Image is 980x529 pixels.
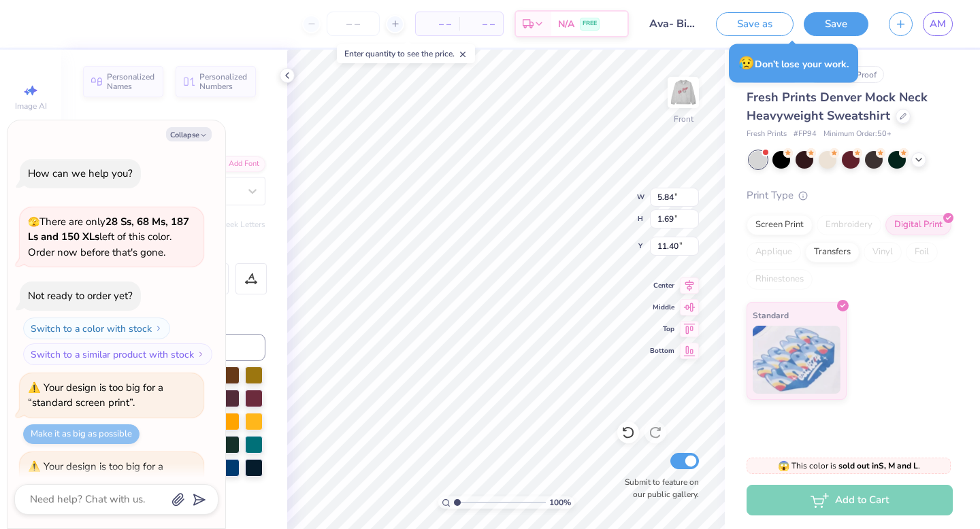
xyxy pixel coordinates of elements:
span: – – [468,17,495,31]
span: There are only left of this color. Order now before that's gone. [28,215,189,259]
div: Applique [747,242,801,262]
div: Add Font [212,156,265,172]
div: Not ready to order yet? [28,289,133,303]
div: Front [674,113,693,125]
button: Collapse [166,127,212,141]
div: Your design is too big for a “standard screen print”. [28,381,163,410]
label: Submit to feature on our public gallery. [617,476,699,500]
span: Bottom [650,346,674,356]
span: # FP94 [794,129,817,140]
span: Middle [650,303,674,312]
span: Personalized Numbers [199,72,248,91]
div: Embroidery [817,215,881,235]
a: AM [923,12,953,36]
span: 😥 [738,54,755,72]
span: Fresh Prints [747,129,787,140]
img: Switch to a similar product with stock [197,350,205,358]
span: Fresh Prints Denver Mock Neck Heavyweight Sweatshirt [747,89,928,124]
span: Personalized Names [107,72,155,91]
div: Your design is too big for a “standard screen print”. [28,460,163,489]
img: Switch to a color with stock [154,324,163,332]
button: Save [804,12,868,36]
span: – – [424,17,451,31]
div: Screen Print [747,215,813,235]
input: Untitled Design [639,10,706,37]
div: Vinyl [864,242,902,262]
div: Print Type [747,188,953,203]
button: Save as [716,12,794,36]
strong: 28 Ss, 68 Ms, 187 Ls and 150 XLs [28,215,189,244]
img: Standard [753,326,840,394]
span: Image AI [15,101,47,112]
img: Front [670,79,697,106]
span: N/A [558,17,574,31]
span: 100 % [549,496,571,509]
span: FREE [583,19,597,29]
div: Don’t lose your work. [729,44,858,83]
span: Standard [753,308,789,322]
div: Transfers [805,242,860,262]
div: Foil [906,242,938,262]
div: Rhinestones [747,269,813,290]
div: Enter quantity to see the price. [337,44,475,63]
div: Digital Print [885,215,951,235]
span: Center [650,281,674,290]
span: This color is . [778,460,920,472]
button: Switch to a similar product with stock [23,343,212,365]
button: Switch to a color with stock [23,318,170,339]
input: – – [327,12,380,36]
span: Minimum Order: 50 + [823,129,892,140]
span: 🫣 [28,216,39,228]
span: AM [930,16,946,32]
span: 😱 [778,460,789,473]
div: How can we help you? [28,167,133,180]
span: Top [650,324,674,334]
strong: sold out in S, M and L [838,460,918,471]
